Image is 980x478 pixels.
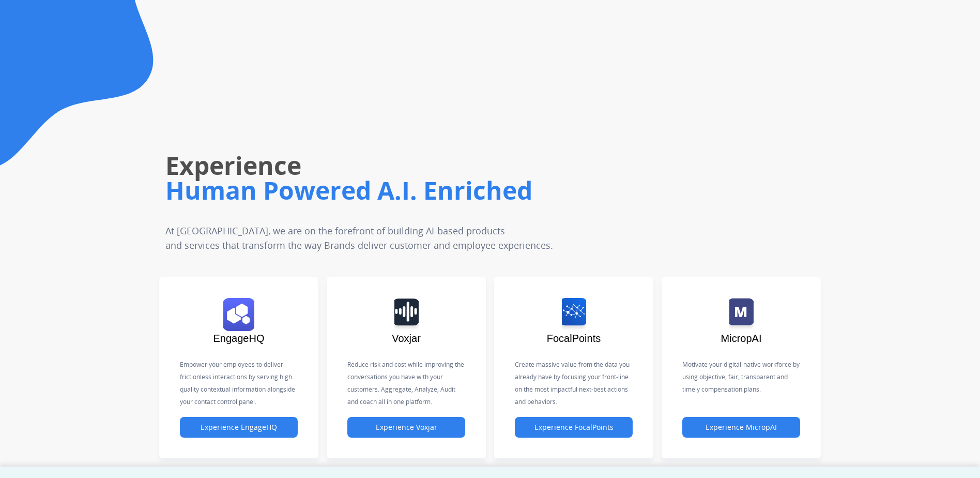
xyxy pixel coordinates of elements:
a: Experience EngageHQ [180,423,298,432]
a: Experience MicropAI [682,423,800,432]
span: EngageHQ [213,333,265,344]
a: Experience FocalPoints [515,423,633,432]
p: Reduce risk and cost while improving the conversations you have with your customers. Aggregate, A... [347,358,465,408]
button: Experience FocalPoints [515,417,633,438]
button: Experience Voxjar [347,417,465,438]
p: Empower your employees to deliver frictionless interactions by serving high quality contextual in... [180,358,298,408]
span: FocalPoints [547,333,601,344]
button: Experience MicropAI [682,417,800,438]
h1: Experience [165,149,692,182]
img: logo [223,298,254,331]
p: Motivate your digital-native workforce by using objective, fair, transparent and timely compensat... [682,358,800,396]
button: Experience EngageHQ [180,417,298,438]
p: Create massive value from the data you already have by focusing your front-line on the most impac... [515,358,633,408]
span: MicropAI [721,333,762,344]
p: At [GEOGRAPHIC_DATA], we are on the forefront of building AI-based products and services that tra... [165,223,626,252]
img: logo [562,298,586,331]
img: logo [394,298,419,331]
span: Voxjar [392,333,421,344]
a: Experience Voxjar [347,423,465,432]
img: logo [729,298,754,331]
h1: Human Powered A.I. Enriched [165,174,692,207]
